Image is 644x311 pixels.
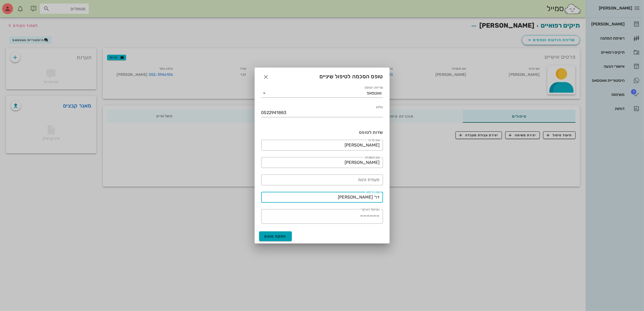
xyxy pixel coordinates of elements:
[320,72,383,81] span: טופס הסכמה לטיפול שיניים
[360,208,379,212] label: הטיפול העיקרי
[364,86,383,90] label: שליחת הטופס
[368,138,380,142] label: שם פרטי
[364,155,379,160] label: שם משפחה
[367,91,382,96] div: וואטסאפ
[366,190,380,194] label: שם הרופא
[265,234,287,239] span: הפקת טופס
[259,231,292,241] button: הפקת טופס
[376,105,383,109] label: טלפון
[261,89,383,98] div: שליחת הטופסוואטסאפ
[261,129,383,135] h3: שדות לטופס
